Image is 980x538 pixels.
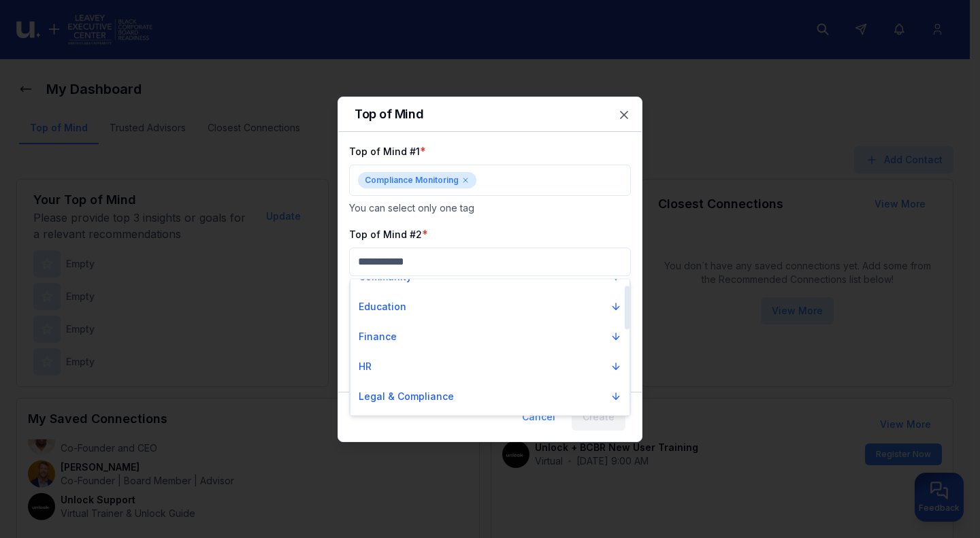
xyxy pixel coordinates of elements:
[353,354,627,379] button: HR
[353,384,627,409] button: Legal & Compliance
[359,390,454,403] p: Legal & Compliance
[359,300,406,314] p: Education
[359,330,397,343] p: Finance
[353,295,627,319] button: Education
[353,324,627,349] button: Finance
[359,360,372,373] p: HR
